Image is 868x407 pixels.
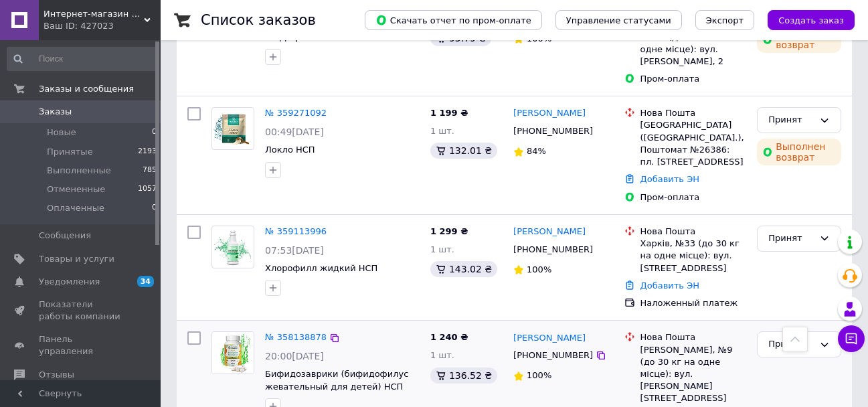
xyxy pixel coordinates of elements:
span: Панель управления [39,333,124,357]
button: Управление статусами [555,10,682,30]
span: 1 299 ₴ [430,226,468,236]
img: Фото товару [213,226,253,268]
span: 1 199 ₴ [430,108,468,118]
button: Чат с покупателем [838,325,865,352]
span: 07:53[DATE] [265,245,324,256]
div: Нова Пошта [640,226,747,238]
span: Сообщения [39,230,91,242]
span: Товары и услуги [39,253,114,265]
a: Хлорофилл жидкий НСП [265,263,377,273]
a: Добавить ЭН [640,174,699,184]
button: Создать заказ [768,10,855,30]
span: 2193 [138,146,157,158]
span: Создать заказ [778,15,844,25]
span: 100% [527,33,551,44]
a: Локло НСП [265,145,315,155]
div: Принят [768,337,814,351]
button: Экспорт [695,10,754,30]
span: 1057 [138,183,157,195]
input: Поиск [7,47,158,71]
span: Выполненные [47,165,111,177]
div: 136.52 ₴ [430,368,497,384]
span: Интернет-магазин натуральных витаминов компании NSP [44,8,144,20]
span: 100% [527,264,551,274]
div: Наложенный платеж [640,297,747,309]
span: Заказы и сообщения [39,83,134,95]
a: № 359113996 [265,226,327,236]
a: Добавить ЭН [640,280,699,291]
div: Ваш ID: 427023 [44,20,161,32]
a: Фото товару [211,107,254,150]
a: [PERSON_NAME] [513,226,586,238]
a: Фото товару [211,226,254,268]
a: Фото товару [211,331,254,374]
span: 84% [527,146,546,156]
a: [PERSON_NAME] [513,332,586,345]
button: Скачать отчет по пром-оплате [365,10,542,30]
span: 1 шт. [430,350,454,360]
span: 0 [152,127,157,139]
span: Отмененные [47,183,105,195]
a: Создать заказ [754,15,855,25]
span: 34 [137,276,154,287]
a: [PERSON_NAME] [513,107,586,120]
div: Харків, №33 (до 30 кг на одне місце): вул. [STREET_ADDRESS] [640,238,747,274]
div: Нова Пошта [640,107,747,119]
img: Фото товару [212,110,254,147]
span: Управление статусами [566,15,671,25]
span: Отзывы [39,369,74,381]
img: Фото товару [212,332,254,374]
span: Оплаченные [47,202,104,214]
a: № 358138878 [265,332,327,342]
span: Скачать отчет по пром-оплате [375,14,531,26]
div: [PHONE_NUMBER] [511,347,596,364]
div: [PERSON_NAME], №9 (до 30 кг на одне місце): вул. [PERSON_NAME][STREET_ADDRESS] [640,344,747,405]
div: Принят [768,232,814,246]
div: Пром-оплата [640,191,747,203]
span: 1 240 ₴ [430,332,468,342]
div: [PHONE_NUMBER] [511,241,596,258]
span: 1 шт. [430,244,454,254]
a: Бифидозаврики (бифидофилус жевательный для детей) НСП [265,369,408,392]
div: [GEOGRAPHIC_DATA] ([GEOGRAPHIC_DATA].), Поштомат №26386: пл. [STREET_ADDRESS] [640,119,747,168]
span: 20:00[DATE] [265,351,324,361]
div: Принят [768,113,814,127]
div: Пром-оплата [640,73,747,85]
span: 0 [152,202,157,214]
div: [PHONE_NUMBER] [511,123,596,140]
span: 785 [143,165,157,177]
a: По Д’Арко НСП [265,32,333,42]
h1: Список заказов [201,12,316,28]
span: Экспорт [706,15,744,25]
span: Показатели работы компании [39,299,124,323]
span: 100% [527,370,551,380]
div: 143.02 ₴ [430,261,497,277]
div: Выполнен возврат [757,139,841,165]
a: № 359271092 [265,108,327,118]
span: 1 шт. [430,126,454,136]
div: Нова Пошта [640,331,747,343]
span: Новые [47,127,76,139]
span: Уведомления [39,276,100,288]
span: Принятые [47,146,93,158]
div: 132.01 ₴ [430,143,497,159]
span: Заказы [39,106,72,118]
span: 00:49[DATE] [265,127,324,137]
